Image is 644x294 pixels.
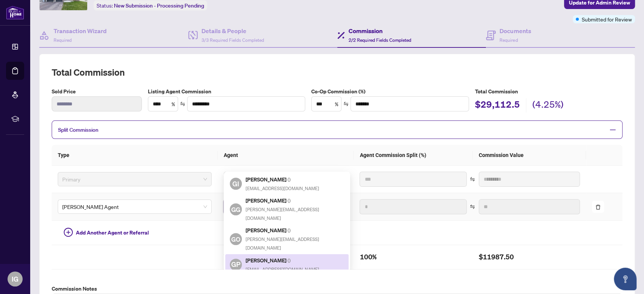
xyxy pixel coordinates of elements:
[470,177,475,182] span: swap
[12,274,18,284] span: IG
[76,228,149,237] span: Add Another Agent or Referral
[52,66,622,78] h2: Total Commission
[246,267,319,272] span: [EMAIL_ADDRESS][DOMAIN_NAME]
[246,175,319,184] h5: [PERSON_NAME]
[354,145,472,166] th: Agent Commission Split (%)
[609,126,616,133] span: minus
[58,126,98,133] span: Split Commission
[246,236,319,251] span: [PERSON_NAME][EMAIL_ADDRESS][DOMAIN_NAME]
[6,6,24,20] img: logo
[114,2,204,9] span: New Submission - Processing Pending
[473,145,586,166] th: Commission Value
[94,0,207,11] div: Status:
[479,251,580,263] h2: $11987.50
[470,204,475,209] span: swap
[349,26,411,35] h4: Commission
[64,228,73,237] span: plus-circle
[360,251,466,263] h2: 100%
[349,37,411,43] span: 2/2 Required Fields Completed
[246,186,319,191] span: [EMAIL_ADDRESS][DOMAIN_NAME]
[311,87,469,96] label: Co-Op Commission (%)
[246,226,344,235] h5: [PERSON_NAME]
[343,101,349,107] span: swap
[231,204,240,214] span: GG
[201,37,264,43] span: 3/3 Required Fields Completed
[180,101,185,107] span: swap
[287,197,290,204] span: ( )
[475,98,520,113] h2: $29,112.5
[231,259,240,270] span: GP
[246,196,344,205] h5: [PERSON_NAME]
[148,87,305,96] label: Listing Agent Commission
[614,268,636,290] button: Open asap
[218,145,354,166] th: Agent
[287,257,290,264] span: ( )
[287,176,290,183] span: ( )
[52,87,142,96] label: Sold Price
[201,26,264,35] h4: Details & People
[582,15,632,23] span: Submitted for Review
[52,145,218,166] th: Type
[287,227,290,233] span: ( )
[58,227,155,239] button: Add Another Agent or Referral
[52,120,622,139] div: Split Commission
[62,174,207,185] span: Primary
[532,98,564,113] h2: (4.25%)
[54,26,107,35] h4: Transaction Wizard
[232,178,239,189] span: GI
[246,256,319,265] h5: [PERSON_NAME]
[231,234,240,244] span: GO
[500,37,518,43] span: Required
[500,26,531,35] h4: Documents
[246,207,319,221] span: [PERSON_NAME][EMAIL_ADDRESS][DOMAIN_NAME]
[62,201,207,212] span: RAHR Agent
[475,87,622,96] h5: Total Commission
[52,285,622,293] label: Commission Notes
[595,204,601,210] span: delete
[54,37,72,43] span: Required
